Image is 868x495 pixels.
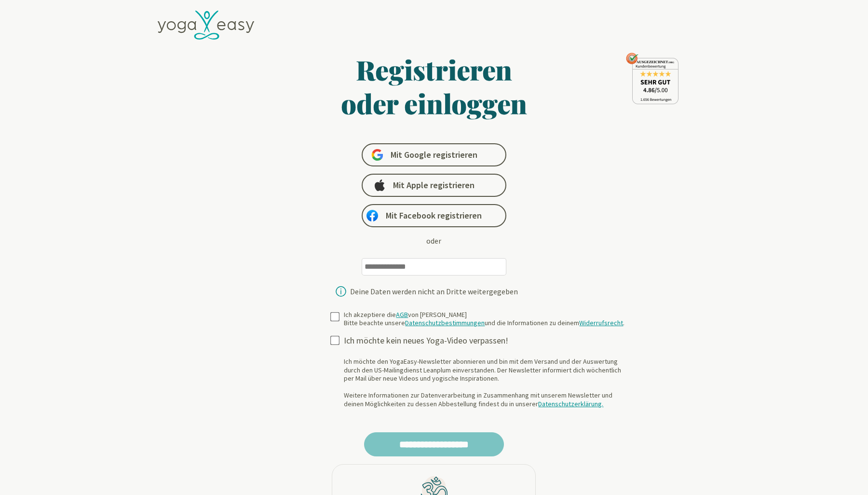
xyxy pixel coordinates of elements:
[396,310,408,319] a: AGB
[393,179,475,191] span: Mit Apple registrieren
[405,318,485,327] a: Datenschutzbestimmungen
[538,399,603,408] a: Datenschutzerklärung.
[626,53,678,104] img: ausgezeichnet_seal.png
[344,335,632,346] div: Ich möchte kein neues Yoga-Video verpassen!
[350,288,518,295] div: Deine Daten werden nicht an Dritte weitergegeben
[386,210,482,221] span: Mit Facebook registrieren
[247,53,621,120] h1: Registrieren oder einloggen
[426,235,441,247] div: oder
[362,174,506,197] a: Mit Apple registrieren
[344,357,632,408] div: Ich möchte den YogaEasy-Newsletter abonnieren und bin mit dem Versand und der Auswertung durch de...
[362,204,506,227] a: Mit Facebook registrieren
[362,143,506,166] a: Mit Google registrieren
[391,149,477,161] span: Mit Google registrieren
[579,318,623,327] a: Widerrufsrecht
[344,311,624,328] div: Ich akzeptiere die von [PERSON_NAME] Bitte beachte unsere und die Informationen zu deinem .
